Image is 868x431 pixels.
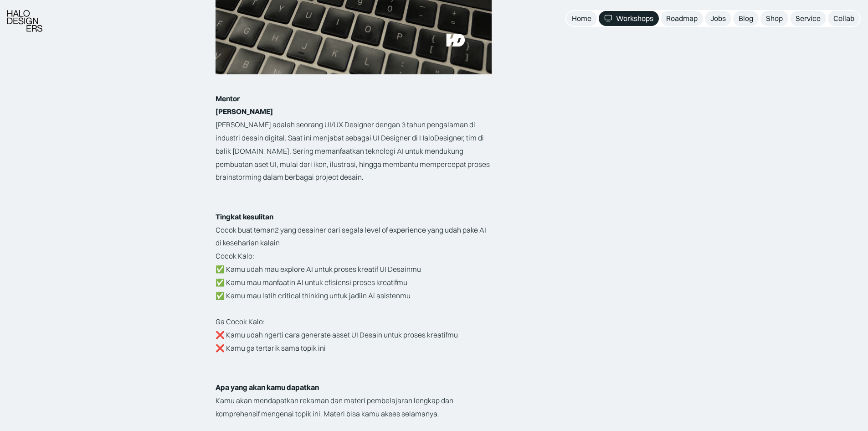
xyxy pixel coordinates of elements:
[216,118,492,184] p: [PERSON_NAME] adalah seorang UI/UX Designer dengan 3 tahun pengalaman di industri desain digital....
[572,14,591,23] div: Home
[666,14,698,23] div: Roadmap
[766,14,783,23] div: Shop
[566,11,597,26] a: Home
[796,14,821,23] div: Service
[216,394,492,421] p: Kamu akan mendapatkan rekaman dan materi pembelajaran lengkap dan komprehensif mengenai topik ini...
[216,249,492,302] p: Cocok Kalo: ✅ Kamu udah mau explore AI untuk proses kreatif UI Desainmu ✅ Kamu mau manfaatin AI u...
[790,11,826,26] a: Service
[216,94,240,103] strong: Mentor
[661,11,703,26] a: Roadmap
[599,11,659,26] a: Workshops
[616,14,653,23] div: Workshops
[216,184,492,197] p: ‍
[216,223,492,250] p: Cocok buat teman2 yang desainer dari segala level of experience yang udah pake AI di keseharian k...
[760,11,788,26] a: Shop
[216,383,319,392] strong: Apa yang akan kamu dapatkan
[833,14,854,23] div: Collab
[216,107,273,116] strong: [PERSON_NAME]
[710,14,726,23] div: Jobs
[216,302,492,354] p: Ga Cocok Kalo: ❌ Kamu udah ngerti cara generate asset UI Desain untuk proses kreatifmu ❌ Kamu ga ...
[705,11,731,26] a: Jobs
[216,368,492,381] p: ‍
[733,11,759,26] a: Blog
[216,197,492,210] p: ‍
[739,14,753,23] div: Blog
[216,79,492,92] p: ‍
[216,212,273,221] strong: Tingkat kesulitan
[216,355,492,368] p: ‍
[828,11,860,26] a: Collab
